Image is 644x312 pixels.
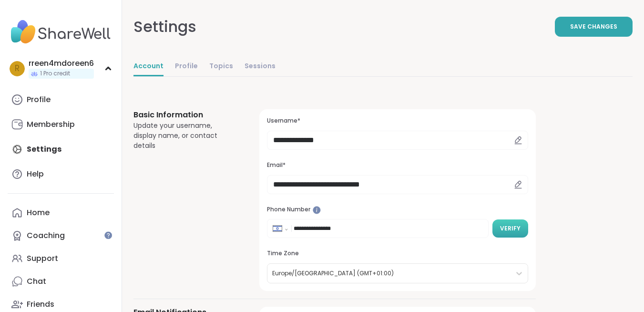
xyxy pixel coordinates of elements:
a: Support [8,247,114,270]
a: Home [8,201,114,224]
a: Profile [8,88,114,111]
div: Update your username, display name, or contact details [133,121,236,151]
iframe: Spotlight [313,206,321,214]
div: Profile [27,94,51,105]
div: Settings [133,15,196,38]
div: Coaching [27,230,65,241]
h3: Phone Number [267,206,528,214]
span: Verify [500,224,521,233]
div: Support [27,253,58,264]
div: Friends [27,299,54,310]
div: Home [27,208,50,218]
button: Verify [492,219,528,238]
div: rreen4mdoreen6 [29,58,94,69]
a: Coaching [8,224,114,247]
span: r [15,62,20,75]
div: Membership [27,119,75,130]
h3: Basic Information [133,109,236,121]
span: 1 Pro credit [40,70,70,78]
div: Chat [27,276,46,287]
iframe: Spotlight [104,231,112,239]
h3: Username* [267,117,528,125]
h3: Email* [267,161,528,169]
a: Membership [8,113,114,136]
span: Save Changes [570,22,617,31]
img: ShareWell Nav Logo [8,15,114,49]
a: Help [8,163,114,186]
a: Chat [8,270,114,293]
a: Sessions [245,57,276,76]
a: Topics [209,57,233,76]
button: Save Changes [555,17,633,37]
div: Help [27,169,44,179]
h3: Time Zone [267,250,528,258]
a: Account [133,57,164,76]
a: Profile [175,57,198,76]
